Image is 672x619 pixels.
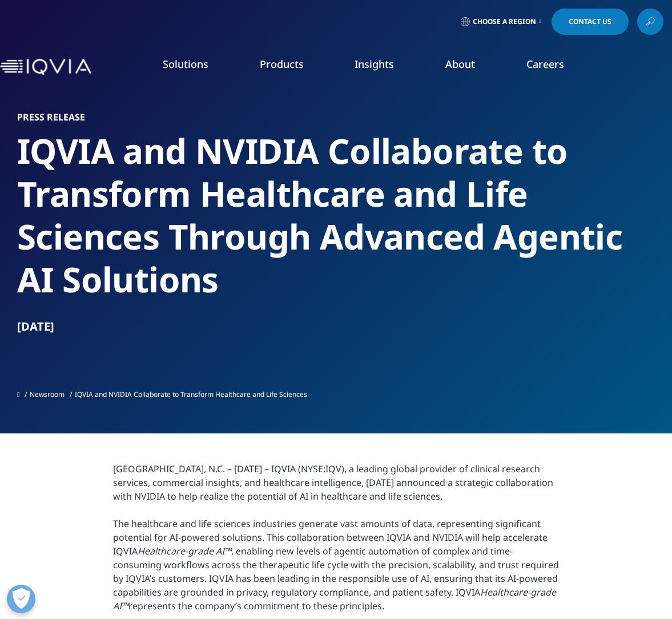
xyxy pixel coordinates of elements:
[17,111,655,123] h1: Press Release
[7,585,35,613] button: Open Preferences
[473,17,536,26] span: Choose a Region
[260,57,304,71] a: Products
[138,545,231,557] em: Healthcare-grade AI™
[445,57,475,71] a: About
[552,9,629,35] a: Contact Us
[96,40,672,94] nav: Primary
[30,389,65,399] a: Newsroom
[75,389,307,399] span: IQVIA and NVIDIA Collaborate to Transform Healthcare and Life Sciences
[163,57,208,71] a: Solutions
[17,319,655,335] div: [DATE]
[526,57,564,71] a: Careers
[569,18,611,25] span: Contact Us
[355,57,394,71] a: Insights
[17,130,655,301] h2: IQVIA and NVIDIA Collaborate to Transform Healthcare and Life Sciences Through Advanced Agentic A...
